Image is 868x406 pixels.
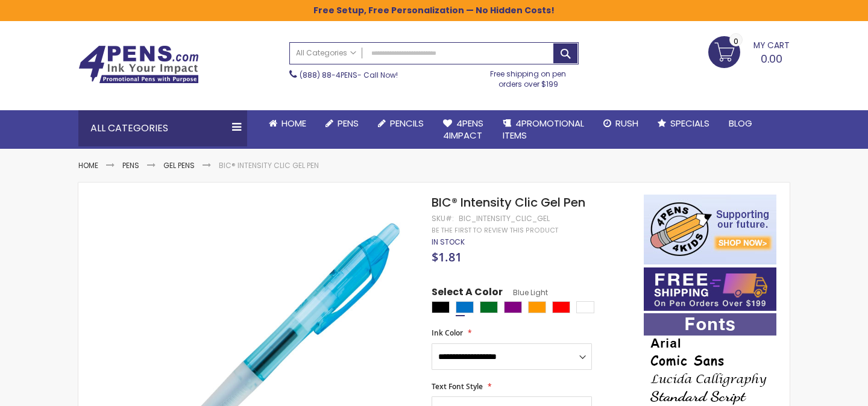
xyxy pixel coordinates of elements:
span: Text Font Style [432,381,483,392]
span: Ink Color [432,328,463,338]
div: Free shipping on pen orders over $199 [478,64,579,89]
a: Rush [594,110,648,137]
img: 4Pens Custom Pens and Promotional Products [78,45,199,84]
div: Black [432,301,450,313]
a: Pencils [368,110,433,137]
span: Rush [615,117,638,130]
span: 4PROMOTIONAL ITEMS [503,117,584,142]
span: 0 [734,36,738,47]
div: Red [552,301,570,313]
span: All Categories [296,48,356,58]
div: Blue Light [456,301,474,313]
a: Blog [719,110,762,137]
strong: SKU [432,213,454,223]
a: Home [78,160,98,170]
span: Home [281,117,306,130]
a: Home [259,110,316,137]
a: 4Pens4impact [433,110,493,149]
div: Availability [432,237,465,247]
a: Pens [122,160,139,170]
span: BIC® Intensity Clic Gel Pen [432,194,585,211]
a: All Categories [290,43,362,63]
span: Blue Light [503,287,548,298]
img: 4pens 4 kids [644,195,776,264]
div: Orange [528,301,546,313]
a: Gel Pens [163,160,195,170]
img: Free shipping on orders over $199 [644,267,776,311]
span: Pens [338,117,359,130]
span: Blog [729,117,752,130]
div: Green [480,301,498,313]
a: 0.00 0 [708,36,790,66]
a: Pens [316,110,368,137]
span: Specials [670,117,709,130]
span: - Call Now! [300,70,398,80]
div: All Categories [78,110,247,146]
a: Be the first to review this product [432,226,558,235]
span: Pencils [390,117,424,130]
span: $1.81 [432,249,462,265]
div: bic_intensity_clic_gel [459,214,550,223]
span: Select A Color [432,286,503,302]
a: 4PROMOTIONALITEMS [493,110,594,149]
div: White [576,301,594,313]
div: Purple [504,301,522,313]
span: 4Pens 4impact [443,117,483,142]
li: BIC® Intensity Clic Gel Pen [219,161,319,170]
span: In stock [432,237,465,247]
span: 0.00 [761,51,782,66]
a: (888) 88-4PENS [300,70,357,80]
a: Specials [648,110,719,137]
